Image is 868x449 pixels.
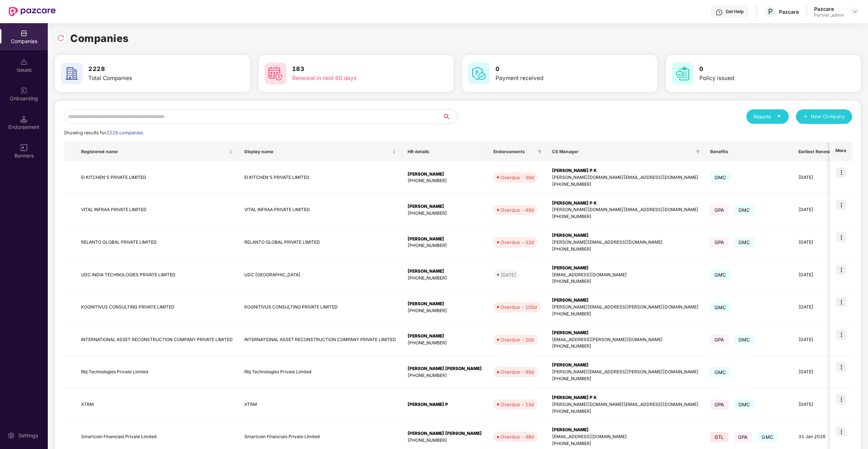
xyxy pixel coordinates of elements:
span: GMC [734,237,755,247]
td: UDC INDIA TECHNOLOGIES PRIVATE LIMITED [75,259,239,291]
div: [PHONE_NUMBER] [552,311,699,318]
div: Overdue - 49d [501,368,534,375]
div: [PERSON_NAME] [552,330,699,336]
span: Display name [244,149,391,155]
div: [PHONE_NUMBER] [552,278,699,285]
span: GMC [710,367,731,377]
div: [PHONE_NUMBER] [408,372,482,379]
div: [PHONE_NUMBER] [408,210,482,217]
td: KOGNITIVUS CONSULTING PRIVATE LIMITED [75,291,239,324]
div: [PERSON_NAME] [552,265,699,272]
td: Rbj Technologies Private Limited [75,356,239,389]
img: svg+xml;base64,PHN2ZyB4bWxucz0iaHR0cDovL3d3dy53My5vcmcvMjAwMC9zdmciIHdpZHRoPSI2MCIgaGVpZ2h0PSI2MC... [468,63,490,84]
div: [PERSON_NAME] P K [552,394,699,401]
th: Display name [239,142,402,161]
span: GMC [734,205,755,215]
td: INTERNATIONAL ASSET RECONSTRUCTION COMPANY PRIVATE LIMITED [239,324,402,356]
div: [PHONE_NUMBER] [552,246,699,253]
div: [PERSON_NAME] [552,362,699,369]
span: GPA [734,432,752,442]
div: [PERSON_NAME] P K [552,167,699,174]
td: [DATE] [793,259,839,291]
span: GMC [710,302,731,312]
div: [PERSON_NAME] P K [552,200,699,207]
td: UDC [GEOGRAPHIC_DATA] [239,259,402,291]
span: GMC [757,432,778,442]
td: EI KITCHEN'S PRIVATE LIMITED [75,161,239,194]
div: Partner_admin [814,12,844,18]
span: plus [803,114,808,120]
span: GPA [710,237,729,247]
div: [PERSON_NAME] [408,301,482,307]
td: [DATE] [793,194,839,227]
td: VITAL INFRAA PRIVATE LIMITED [239,194,402,227]
th: Earliest Renewal [793,142,839,161]
div: Get Help [726,9,743,14]
div: [PERSON_NAME] [552,297,699,304]
div: Overdue - 49d [501,206,534,214]
h3: 0 [496,64,616,74]
td: EI KITCHEN'S PRIVATE LIMITED [239,161,402,194]
div: Overdue - 32d [501,239,534,246]
div: [PERSON_NAME] [552,232,699,239]
div: [PERSON_NAME][EMAIL_ADDRESS][PERSON_NAME][DOMAIN_NAME] [552,304,699,311]
td: VITAL INFRAA PRIVATE LIMITED [75,194,239,227]
div: Overdue - 39d [501,174,534,181]
div: Overdue - 48d [501,433,534,440]
div: Renewal in next 60 days [292,74,412,83]
img: svg+xml;base64,PHN2ZyBpZD0iSGVscC0zMngzMiIgeG1sbnM9Imh0dHA6Ly93d3cudzMub3JnLzIwMDAvc3ZnIiB3aWR0aD... [716,9,723,16]
td: KOGNITIVUS CONSULTING PRIVATE LIMITED [239,291,402,324]
div: [PHONE_NUMBER] [552,408,699,415]
img: icon [836,265,846,275]
span: caret-down [777,114,781,119]
img: svg+xml;base64,PHN2ZyB4bWxucz0iaHR0cDovL3d3dy53My5vcmcvMjAwMC9zdmciIHdpZHRoPSI2MCIgaGVpZ2h0PSI2MC... [672,63,694,84]
span: Registered name [81,149,227,155]
td: [DATE] [793,324,839,356]
div: [EMAIL_ADDRESS][PERSON_NAME][DOMAIN_NAME] [552,336,699,343]
h1: Companies [70,30,129,46]
div: [PHONE_NUMBER] [552,440,699,447]
span: filter [536,147,543,156]
img: svg+xml;base64,PHN2ZyB4bWxucz0iaHR0cDovL3d3dy53My5vcmcvMjAwMC9zdmciIHdpZHRoPSI2MCIgaGVpZ2h0PSI2MC... [265,63,286,84]
div: Pazcare [814,5,844,12]
img: svg+xml;base64,PHN2ZyBpZD0iRHJvcGRvd24tMzJ4MzIiIHhtbG5zPSJodHRwOi8vd3d3LnczLm9yZy8yMDAwL3N2ZyIgd2... [852,9,858,14]
div: [PHONE_NUMBER] [408,275,482,282]
div: Overdue - 13d [501,401,534,408]
div: [PERSON_NAME] P [408,401,482,408]
th: Registered name [75,142,239,161]
span: GMC [734,335,755,345]
img: svg+xml;base64,PHN2ZyB3aWR0aD0iMTYiIGhlaWdodD0iMTYiIHZpZXdCb3g9IjAgMCAxNiAxNiIgZmlsbD0ibm9uZSIgeG... [20,144,28,151]
div: [EMAIL_ADDRESS][DOMAIN_NAME] [552,433,699,440]
th: More [830,142,852,161]
td: [DATE] [793,389,839,421]
td: [DATE] [793,356,839,389]
div: [PHONE_NUMBER] [408,437,482,444]
span: New Company [811,113,845,120]
td: Rbj Technologies Private Limited [239,356,402,389]
td: RELANTO GLOBAL PRIVATE LIMITED [239,226,402,259]
img: icon [836,167,846,177]
span: P [768,7,773,16]
td: INTERNATIONAL ASSET RECONSTRUCTION COMPANY PRIVATE LIMITED [75,324,239,356]
div: [PERSON_NAME] [408,268,482,275]
span: GMC [734,399,755,410]
div: [PERSON_NAME][EMAIL_ADDRESS][DOMAIN_NAME] [552,239,699,246]
div: [PERSON_NAME][DOMAIN_NAME][EMAIL_ADDRESS][DOMAIN_NAME] [552,174,699,181]
span: Showing results for [64,130,144,135]
img: icon [836,427,846,437]
div: [PERSON_NAME] [408,171,482,178]
div: [PHONE_NUMBER] [408,177,482,184]
div: [PERSON_NAME] [408,236,482,243]
div: [PERSON_NAME][DOMAIN_NAME][EMAIL_ADDRESS][DOMAIN_NAME] [552,206,699,213]
button: plusNew Company [796,109,852,124]
div: Reports [754,113,781,120]
div: [PHONE_NUMBER] [552,181,699,188]
img: icon [836,232,846,242]
div: [PHONE_NUMBER] [408,242,482,249]
div: [PHONE_NUMBER] [552,213,699,220]
div: [PERSON_NAME] [552,427,699,433]
span: GPA [710,335,729,345]
h3: 183 [292,64,412,74]
div: [PERSON_NAME] [PERSON_NAME] [408,430,482,437]
div: Payment received [496,74,616,83]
